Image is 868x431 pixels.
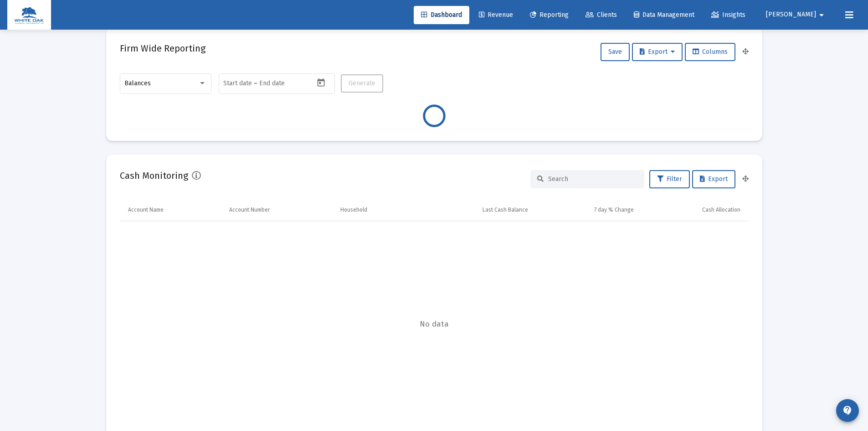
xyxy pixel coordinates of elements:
span: Save [608,48,622,56]
div: Account Number [229,206,270,213]
span: Data Management [634,11,694,19]
div: 7 day % Change [594,206,634,213]
button: Export [632,43,683,61]
button: Save [601,43,630,61]
input: End date [259,80,303,87]
td: Column Account Number [223,199,334,221]
a: Revenue [472,6,520,24]
button: Generate [341,74,383,93]
button: Columns [685,43,735,61]
span: Balances [124,79,151,87]
span: Reporting [530,11,569,19]
mat-icon: arrow_drop_down [816,6,827,24]
td: Column 7 day % Change [534,199,640,221]
a: Data Management [627,6,702,24]
button: [PERSON_NAME] [755,5,838,24]
a: Reporting [523,6,576,24]
mat-icon: contact_support [842,405,853,416]
span: Export [640,48,675,56]
span: [PERSON_NAME] [766,11,816,19]
span: Insights [711,11,745,19]
div: Data grid [120,199,749,427]
a: Insights [704,6,753,24]
span: Revenue [479,11,513,19]
span: Clients [586,11,617,19]
div: Cash Allocation [702,206,740,213]
div: Account Name [128,206,164,213]
div: Household [340,206,367,213]
h2: Firm Wide Reporting [120,41,205,56]
input: Start date [223,80,252,87]
td: Column Last Cash Balance [418,199,534,221]
button: Export [692,170,735,188]
input: Search [548,175,637,183]
button: Filter [649,170,690,188]
span: – [254,80,257,87]
img: Dashboard [14,6,44,24]
a: Dashboard [414,6,469,24]
span: Generate [349,79,375,87]
a: Clients [578,6,624,24]
span: Filter [657,175,682,183]
h2: Cash Monitoring [120,168,188,183]
td: Column Account Name [120,199,223,221]
span: Export [700,175,728,183]
div: Last Cash Balance [483,206,528,213]
td: Column Household [334,199,418,221]
td: Column Cash Allocation [640,199,749,221]
button: Open calendar [314,76,328,89]
span: Columns [693,48,728,56]
span: No data [120,319,749,329]
span: Dashboard [421,11,462,19]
